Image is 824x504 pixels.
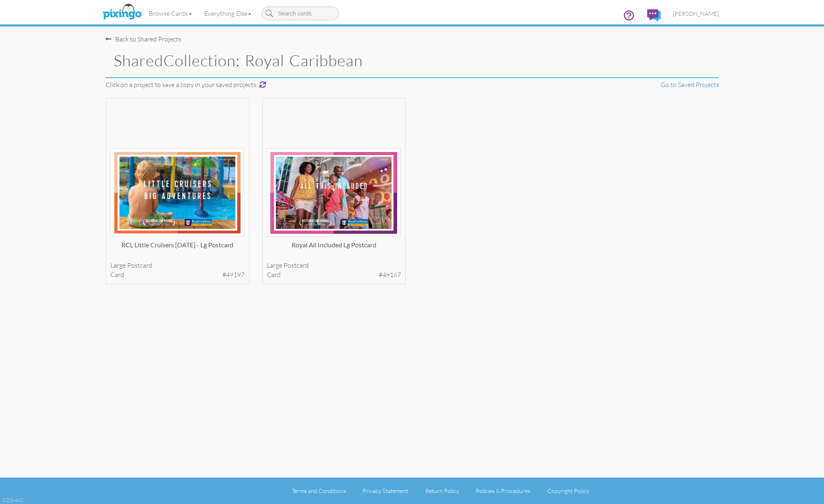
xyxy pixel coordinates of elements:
a: Return Policy [425,487,459,494]
img: comments.svg [647,9,661,22]
span: large [267,261,282,269]
span: #49167 [379,270,401,279]
a: [PERSON_NAME] [667,3,725,24]
a: Go to Saved Projects [661,81,719,89]
h1: Collection: Royal Caribbean [114,52,510,69]
img: 83932-1-1660407532546-09fa655558859780-qa.jpg [267,148,401,237]
span: [PERSON_NAME] [673,10,719,17]
div: Back to Shared Projects [105,35,181,44]
div: Royal All Included Lg Postcard [267,240,401,257]
img: pixingo logo [101,2,144,22]
div: 2.2.0-462 [2,496,23,504]
div: RCL Little Cruisers [DATE] - Lg Postcard [110,240,244,257]
a: Copyright Policy [547,487,589,494]
img: 83935-1-1660407730822-72e8a25f1c3da834-qa.jpg [110,148,244,237]
span: postcard [283,261,309,269]
div: card [110,270,244,279]
div: card [267,270,401,279]
a: Everything Else [198,3,257,24]
span: Shared [114,51,163,70]
nav-back: Shared Projects [105,26,719,44]
a: Browse Cards [143,3,198,24]
div: Click on a project to save a copy in your saved projects. [99,80,516,89]
span: #49197 [222,270,244,279]
input: Search cards [261,7,339,20]
a: Privacy Statement [363,487,408,494]
a: Policies & Procedures [476,487,530,494]
span: large [110,261,126,269]
span: postcard [127,261,152,269]
a: Terms and Conditions [292,487,346,494]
